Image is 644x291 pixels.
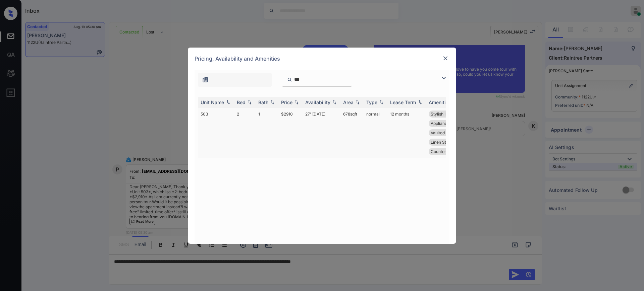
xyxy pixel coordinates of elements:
[281,99,292,105] div: Price
[188,48,456,70] div: Pricing, Availability and Amenities
[258,99,268,105] div: Bath
[354,100,361,104] img: sorting
[246,100,253,104] img: sorting
[202,76,209,83] img: icon-zuma
[201,99,224,105] div: Unit Name
[305,99,330,105] div: Availability
[431,112,464,117] span: Stylish Hardwar...
[442,55,449,62] img: close
[431,140,457,145] span: Linen Storage
[417,100,423,104] img: sorting
[431,149,464,154] span: Countertops - Q...
[256,108,278,158] td: 1
[340,108,364,158] td: 678 sqft
[343,99,354,105] div: Area
[431,130,462,135] span: Vaulted Ceiling...
[198,108,234,158] td: 503
[293,100,300,104] img: sorting
[287,77,292,83] img: icon-zuma
[390,99,416,105] div: Lease Term
[378,100,385,104] img: sorting
[364,108,387,158] td: normal
[331,100,338,104] img: sorting
[225,100,231,104] img: sorting
[387,108,426,158] td: 12 months
[303,108,340,158] td: 27' [DATE]
[366,99,377,105] div: Type
[278,108,303,158] td: $2910
[429,99,451,105] div: Amenities
[234,108,256,158] td: 2
[269,100,276,104] img: sorting
[237,99,246,105] div: Bed
[431,121,466,126] span: Appliance Packa...
[440,74,448,82] img: icon-zuma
